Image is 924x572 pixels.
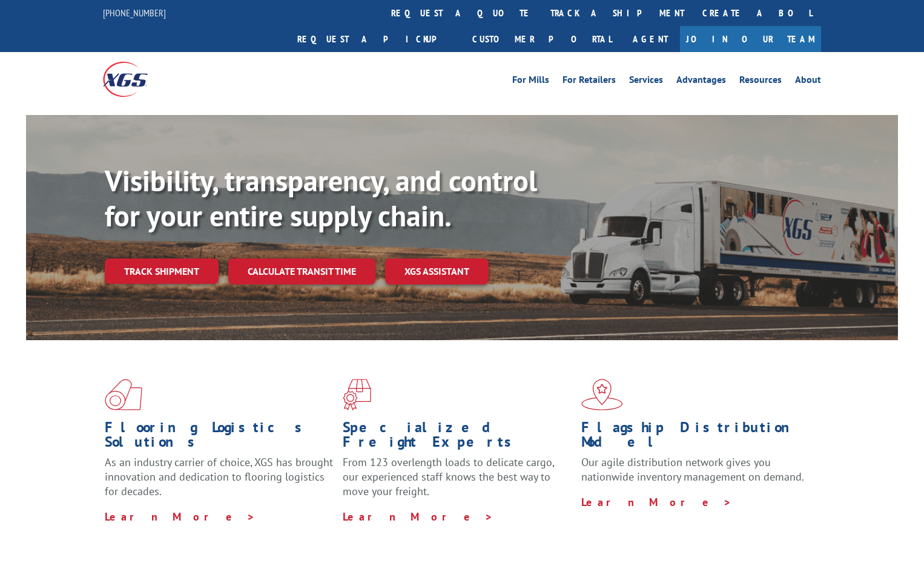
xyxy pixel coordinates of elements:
[563,75,616,88] a: For Retailers
[343,455,572,509] p: From 123 overlength loads to delicate cargo, our experienced staff knows the best way to move you...
[343,379,371,410] img: xgs-icon-focused-on-flooring-red
[676,75,726,88] a: Advantages
[343,510,493,524] a: Learn More >
[105,379,142,410] img: xgs-icon-total-supply-chain-intelligence-red
[795,75,821,88] a: About
[343,420,572,455] h1: Specialized Freight Experts
[463,26,621,52] a: Customer Portal
[581,379,623,410] img: xgs-icon-flagship-distribution-model-red
[739,75,782,88] a: Resources
[288,26,463,52] a: Request a pickup
[228,258,375,284] a: Calculate transit time
[103,7,166,19] a: [PHONE_NUMBER]
[581,455,804,484] span: Our agile distribution network gives you nationwide inventory management on demand.
[581,495,732,509] a: Learn More >
[629,75,663,88] a: Services
[105,455,333,498] span: As an industry carrier of choice, XGS has brought innovation and dedication to flooring logistics...
[581,420,810,455] h1: Flagship Distribution Model
[105,162,537,234] b: Visibility, transparency, and control for your entire supply chain.
[512,75,549,88] a: For Mills
[385,258,489,284] a: XGS ASSISTANT
[105,420,334,455] h1: Flooring Logistics Solutions
[105,258,219,284] a: Track shipment
[621,26,680,52] a: Agent
[105,510,256,524] a: Learn More >
[680,26,821,52] a: Join Our Team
